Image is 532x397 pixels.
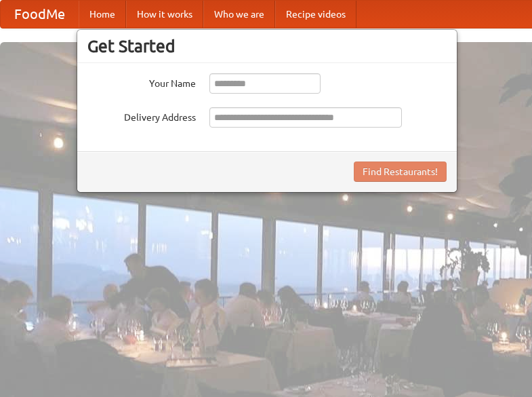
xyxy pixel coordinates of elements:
[275,1,356,28] a: Recipe videos
[87,107,196,124] label: Delivery Address
[203,1,275,28] a: Who we are
[87,36,447,56] h3: Get Started
[126,1,203,28] a: How it works
[79,1,126,28] a: Home
[354,162,447,182] button: Find Restaurants!
[1,1,79,28] a: FoodMe
[87,73,196,90] label: Your Name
